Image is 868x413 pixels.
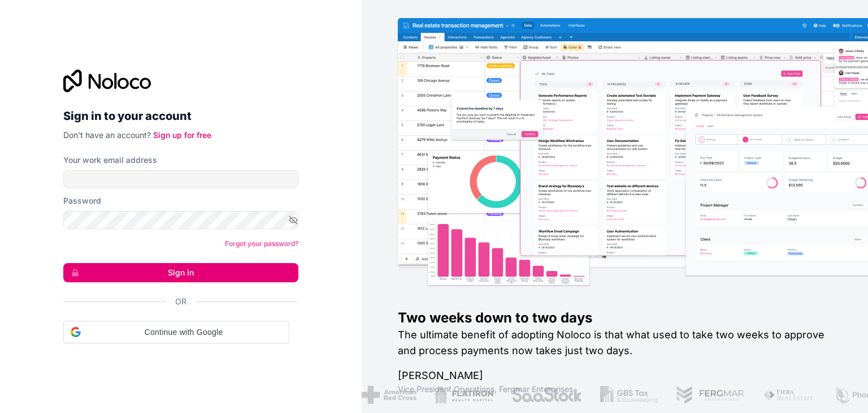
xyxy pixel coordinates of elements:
[85,326,282,338] span: Continue with Google
[63,170,298,188] input: Email address
[398,384,832,395] h1: Vice President Operations , Fergmar Enterprises
[398,368,832,384] h1: [PERSON_NAME]
[63,154,157,166] label: Your work email address
[153,130,211,140] a: Sign up for free
[361,386,416,404] img: /assets/american-red-cross-BAupjrZR.png
[63,106,298,126] h2: Sign in to your account
[63,263,298,282] button: Sign in
[175,296,186,307] span: Or
[63,211,298,229] input: Password
[398,309,832,327] h1: Two weeks down to two days
[398,327,832,359] h2: The ultimate benefit of adopting Noloco is that what used to take two weeks to approve and proces...
[63,130,151,140] span: Don't have an account?
[225,239,298,248] a: Forgot your password?
[63,195,101,206] label: Password
[63,321,289,343] div: Continue with Google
